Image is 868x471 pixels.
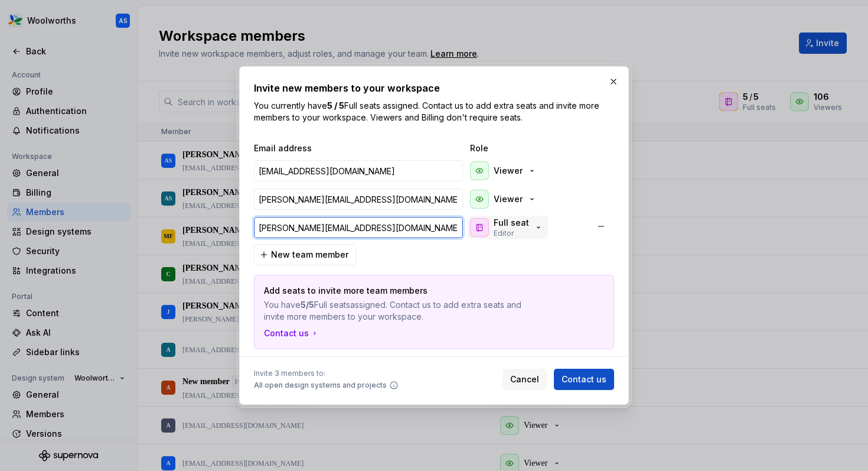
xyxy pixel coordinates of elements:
span: Invite 3 members to: [254,369,399,378]
p: Full seat [494,217,529,229]
p: Add seats to invite more team members [264,285,521,297]
span: Role [470,142,588,154]
button: New team member [254,244,356,265]
strong: 5/5 [301,300,314,310]
button: Viewer [468,159,541,183]
button: Cancel [502,369,547,390]
button: Viewer [468,187,541,211]
span: Email address [254,142,465,154]
p: Editor [494,229,514,238]
span: All open design systems and projects [254,381,387,390]
p: Viewer [494,165,523,177]
b: 5 / 5 [327,100,344,111]
p: You have Full seats assigned. Contact us to add extra seats and invite more members to your works... [264,299,521,323]
span: New team member [271,249,348,261]
p: You currently have Full seats assigned. Contact us to add extra seats and invite more members to ... [254,100,614,124]
h2: Invite new members to your workspace [254,81,614,95]
span: Cancel [510,373,539,385]
button: Contact us [264,327,319,339]
p: Viewer [494,193,523,205]
button: Full seatEditor [468,216,548,239]
span: Contact us [562,373,606,385]
button: Contact us [554,369,614,390]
